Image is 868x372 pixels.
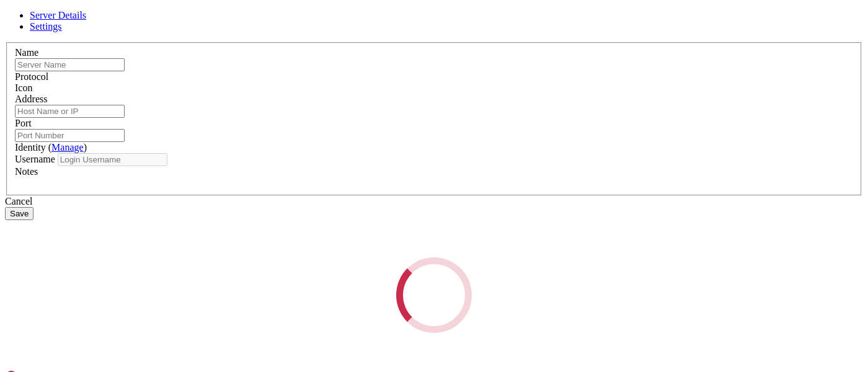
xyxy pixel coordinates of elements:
[15,71,48,82] label: Protocol
[15,129,125,142] input: Port Number
[58,153,167,166] input: Login Username
[30,10,86,20] a: Server Details
[15,47,38,58] label: Name
[15,82,32,93] label: Icon
[15,154,55,164] label: Username
[387,248,480,342] div: Loading...
[15,142,87,153] label: Identity
[15,58,125,71] input: Server Name
[15,166,38,177] label: Notes
[5,196,863,207] div: Cancel
[51,142,84,153] a: Manage
[15,118,32,128] label: Port
[30,21,62,32] a: Settings
[5,207,33,220] button: Save
[15,105,125,118] input: Host Name or IP
[48,142,87,153] span: ( )
[15,94,47,104] label: Address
